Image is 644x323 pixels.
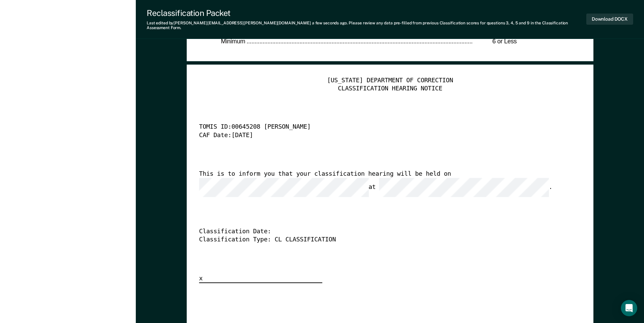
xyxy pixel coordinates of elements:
div: CAF Date: [DATE] [199,132,562,140]
div: Last edited by [PERSON_NAME][EMAIL_ADDRESS][PERSON_NAME][DOMAIN_NAME] . Please review any data pr... [147,21,586,30]
span: a few seconds ago [312,21,347,25]
div: 6 or Less [473,38,517,46]
div: MEDIUM [528,31,560,39]
button: Download DOCX [586,14,633,25]
div: CLASSIFICATION HEARING NOTICE [199,85,581,93]
div: [US_STATE] DEPARTMENT OF CORRECTION [199,77,581,85]
span: Minimum [221,38,246,45]
div: TOMIS ID: 00645208 [PERSON_NAME] [199,124,562,132]
div: This is to inform you that your classification hearing will be held on at . [199,170,562,197]
div: Open Intercom Messenger [621,300,637,316]
div: Classification Type: CL CLASSIFICATION [199,236,562,244]
div: Classification Date: [199,228,562,236]
div: Reclassification Packet [147,8,586,18]
div: x [199,275,322,283]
